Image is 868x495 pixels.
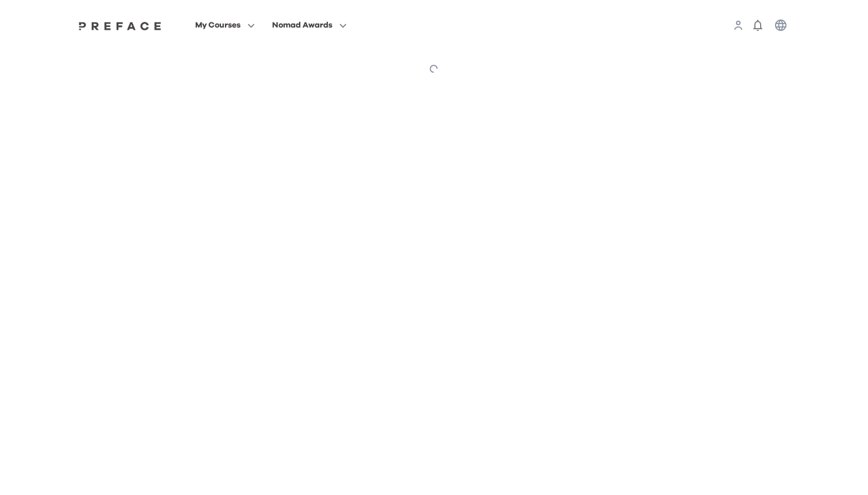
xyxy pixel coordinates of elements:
span: Nomad Awards [272,18,332,32]
button: Nomad Awards [269,18,350,33]
img: Preface Logo [76,21,164,30]
span: My Courses [195,18,241,32]
a: Preface Logo [76,21,164,30]
button: My Courses [192,18,258,33]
